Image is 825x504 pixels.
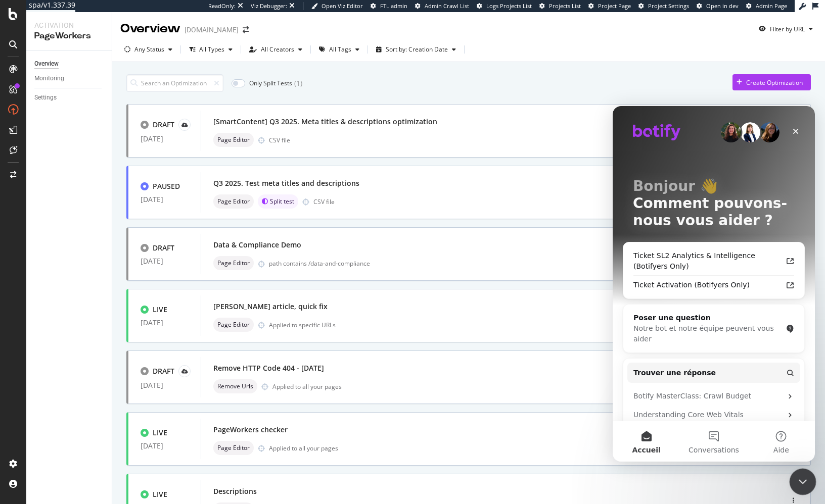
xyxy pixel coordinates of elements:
[208,2,236,10] div: ReadOnly:
[141,381,189,389] div: [DATE]
[217,383,253,389] span: Remove Urls
[217,445,250,451] span: Page Editor
[372,41,460,58] button: Sort by: Creation Date
[415,2,469,10] a: Admin Crawl List
[213,194,254,209] div: neutral label
[34,59,59,69] div: Overview
[120,20,180,37] div: Overview
[315,41,363,58] button: All Tags
[249,79,292,87] div: Only Split Tests
[243,26,249,33] div: arrow-right-arrow-left
[141,319,189,327] div: [DATE]
[185,25,239,35] div: [DOMAIN_NAME]
[588,2,631,10] a: Project Page
[486,2,532,10] span: Logs Projects List
[141,442,189,450] div: [DATE]
[213,301,328,312] div: [PERSON_NAME] article, quick fix
[34,30,104,42] div: PageWorkers
[134,46,164,53] div: Any Status
[153,305,167,315] div: LIVE
[386,46,448,53] div: Sort by: Creation Date
[120,41,176,58] button: Any Status
[217,137,250,143] span: Page Editor
[371,2,407,10] a: FTL admin
[34,73,105,84] a: Monitoring
[153,428,167,438] div: LIVE
[213,133,254,147] div: neutral label
[770,25,805,33] div: Filter by URL
[153,243,174,253] div: DRAFT
[756,2,787,10] span: Admin Page
[270,198,294,205] span: Split test
[217,322,250,328] span: Page Editor
[269,259,740,268] div: path contains /data-and-compliance
[213,363,324,373] div: Remove HTTP Code 404 - [DATE]
[539,2,581,10] a: Projects List
[34,20,104,30] div: Activation
[213,240,301,250] div: Data & Compliance Demo
[477,2,532,10] a: Logs Projects List
[213,379,257,393] div: neutral label
[329,46,351,53] div: All Tags
[425,2,469,10] span: Admin Crawl List
[311,2,363,10] a: Open Viz Editor
[790,469,816,495] iframe: Intercom live chat
[213,178,359,188] div: Q3 2025. Test meta titles and descriptions
[199,46,224,53] div: All Types
[245,41,306,58] button: All Creators
[258,194,298,209] div: brand label
[638,2,689,10] a: Project Settings
[185,41,237,58] button: All Types
[213,425,288,435] div: PageWorkers checker
[213,117,437,127] div: [SmartContent] Q3 2025. Meta titles & descriptions optimization
[213,256,254,270] div: neutral label
[126,74,223,92] input: Search an Optimization
[697,2,739,10] a: Open in dev
[755,21,817,37] button: Filter by URL
[141,195,189,204] div: [DATE]
[153,489,167,499] div: LIVE
[217,260,250,266] span: Page Editor
[153,120,174,130] div: DRAFT
[34,92,57,103] div: Settings
[213,318,254,332] div: neutral label
[269,444,338,452] div: Applied to all your pages
[213,441,254,455] div: neutral label
[746,78,803,87] div: Create Optimization
[153,366,174,376] div: DRAFT
[34,59,105,69] a: Overview
[269,321,336,329] div: Applied to specific URLs
[613,106,815,462] iframe: Intercom live chat
[746,2,787,10] a: Admin Page
[217,198,250,205] span: Page Editor
[269,136,290,144] div: CSV file
[549,2,581,10] span: Projects List
[272,382,342,391] div: Applied to all your pages
[294,78,302,88] div: ( 1 )
[153,181,180,191] div: PAUSED
[322,2,363,10] span: Open Viz Editor
[141,257,189,265] div: [DATE]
